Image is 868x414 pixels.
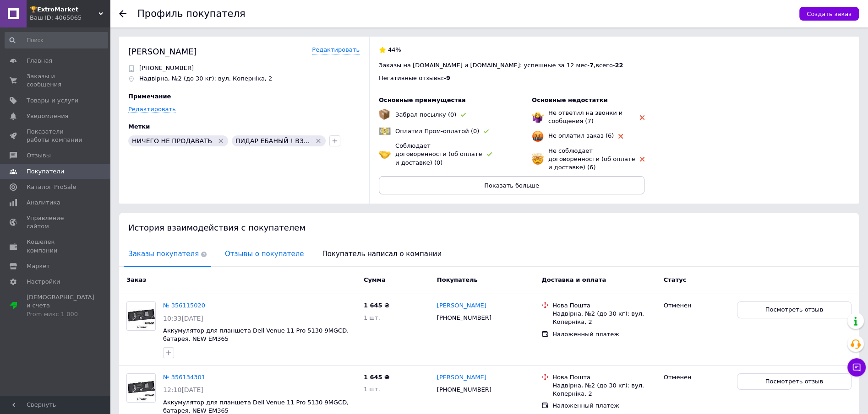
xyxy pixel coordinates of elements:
img: Фото товару [127,374,155,402]
a: Фото товару [126,373,156,403]
span: Заказ [126,276,146,283]
span: Не оплатил заказ (6) [548,132,614,139]
button: Посмотреть отзыв [737,373,852,390]
span: Заказы покупателя [124,242,211,266]
a: Редактировать [312,46,360,54]
span: Настройки [27,278,60,286]
span: Основные недостатки [532,97,608,103]
svg: Удалить метку [315,137,322,145]
span: Примечание [128,93,171,100]
span: Забрал посылку (0) [395,111,456,118]
a: [PERSON_NAME] [437,301,486,310]
span: Главная [27,57,52,65]
h1: Профиль покупателя [137,8,246,19]
button: Создать заказ [799,7,859,21]
span: Показать больше [484,182,539,189]
img: emoji [532,130,544,142]
button: Посмотреть отзыв [737,301,852,318]
img: emoji [379,125,391,137]
span: 44% [388,46,401,53]
button: Показать больше [379,176,644,194]
img: rating-tag-type [618,134,623,139]
span: 1 шт. [364,314,380,321]
img: rating-tag-type [461,113,466,117]
div: Отменен [664,301,730,310]
span: Отзывы [27,151,51,160]
div: Наложенный платеж [552,402,656,410]
span: Управление сайтом [27,214,85,231]
span: Показатели работы компании [27,128,85,144]
div: Нова Пошта [552,301,656,310]
a: № 356134301 [163,374,205,381]
span: Соблюдает договоренности (об оплате и доставке) (0) [395,142,482,166]
div: [PHONE_NUMBER] [435,384,493,396]
span: Маркет [27,262,50,270]
span: Негативные отзывы: - [379,75,446,81]
div: Надвірна, №2 (до 30 кг): вул. Коперніка, 2 [552,382,656,398]
span: Аналитика [27,199,60,207]
p: [PHONE_NUMBER] [139,64,194,72]
a: Аккумулятор для планшета Dell Venue 11 Pro 5130 9MGCD, батарея, NEW EM365 [163,327,349,343]
img: emoji [379,109,390,120]
span: Отзывы о покупателе [220,242,308,266]
span: Заказы на [DOMAIN_NAME] и [DOMAIN_NAME]: успешные за 12 мес - , всего - [379,62,623,69]
a: [PERSON_NAME] [437,373,486,382]
div: [PERSON_NAME] [128,46,197,57]
span: Статус [664,276,687,283]
span: Посмотреть отзыв [765,306,823,314]
a: № 356115020 [163,302,205,309]
span: Уведомления [27,112,68,120]
span: Кошелек компании [27,238,85,254]
div: Prom микс 1 000 [27,310,94,318]
span: Каталог ProSale [27,183,76,191]
span: Посмотреть отзыв [765,377,823,386]
span: Не соблюдает договоренности (об оплате и доставке) (6) [548,147,635,171]
input: Поиск [5,32,108,48]
div: Ваш ID: 4065065 [30,14,110,22]
a: Фото товару [126,301,156,331]
span: 🏆𝗘𝘅𝘁𝗿𝗼𝗠𝗮𝗿𝗸𝗲𝘁 [30,5,98,14]
span: История взаимодействия с покупателем [128,223,306,232]
span: Доставка и оплата [541,276,606,283]
span: 1 шт. [364,386,380,392]
span: НИЧЕГО НЕ ПРОДАВАТЬ [132,137,212,145]
div: [PHONE_NUMBER] [435,312,493,324]
span: Покупатель [437,276,478,283]
span: [DEMOGRAPHIC_DATA] и счета [27,293,94,318]
img: rating-tag-type [640,157,644,161]
p: Надвірна, №2 (до 30 кг): вул. Коперніка, 2 [139,75,272,83]
div: Нова Пошта [552,373,656,382]
span: 1 645 ₴ [364,302,389,309]
img: rating-tag-type [640,115,644,120]
span: 12:10[DATE] [163,386,203,393]
div: Вернуться назад [119,10,126,17]
span: 1 645 ₴ [364,374,389,381]
img: rating-tag-type [484,129,489,134]
div: Наложенный платеж [552,330,656,339]
span: Оплатил Пром-оплатой (0) [395,128,479,134]
span: 10:33[DATE] [163,315,203,322]
img: Фото товару [127,302,155,330]
span: Создать заказ [807,11,852,17]
img: emoji [532,153,544,165]
svg: Удалить метку [217,137,224,145]
div: Надвірна, №2 (до 30 кг): вул. Коперніка, 2 [552,310,656,326]
span: ПИДАР ЕБАНЫЙ ! ВЗ... [235,137,310,145]
span: Сумма [364,276,386,283]
span: 22 [615,62,623,69]
span: Покупатели [27,167,64,176]
button: Чат с покупателем [847,358,866,376]
span: 9 [446,75,450,81]
div: Отменен [664,373,730,382]
span: Основные преимущества [379,97,466,103]
img: rating-tag-type [487,152,492,156]
span: 7 [590,62,594,69]
span: Покупатель написал о компании [317,242,446,266]
img: emoji [532,111,544,123]
span: Товары и услуги [27,97,78,105]
a: Редактировать [128,106,176,113]
span: Заказы и сообщения [27,72,85,89]
span: Метки [128,123,150,130]
span: Не ответил на звонки и сообщения (7) [548,109,622,124]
